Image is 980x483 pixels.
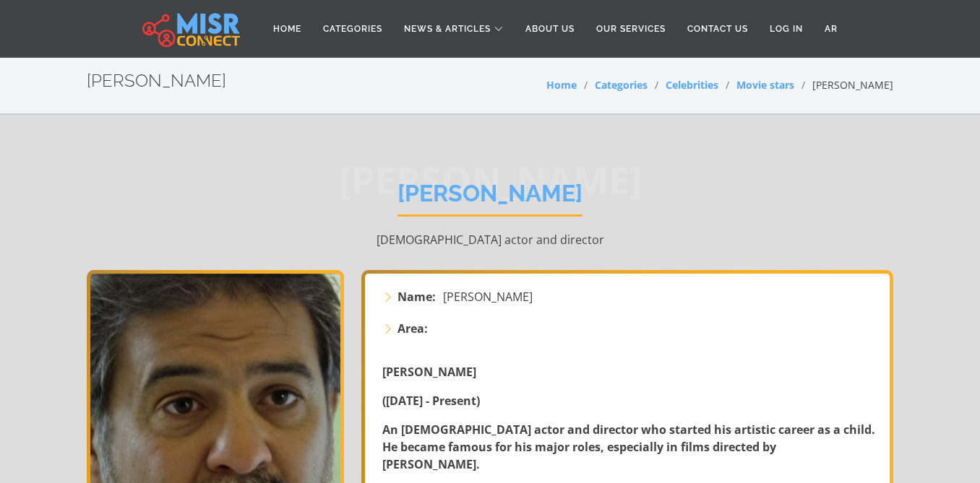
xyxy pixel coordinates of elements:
span: [PERSON_NAME] [443,288,533,305]
a: Categories [312,15,393,43]
a: Categories [595,78,648,92]
a: News & Articles [393,15,515,43]
img: main.misr_connect [142,11,239,47]
strong: An [DEMOGRAPHIC_DATA] actor and director who started his artistic career as a child. He became fa... [382,422,875,472]
li: [PERSON_NAME] [794,77,893,92]
a: Log in [759,15,814,43]
p: [DEMOGRAPHIC_DATA] actor and director [87,231,893,248]
strong: [PERSON_NAME] [382,364,476,380]
a: Contact Us [676,15,759,43]
a: Celebrities [666,78,718,92]
strong: Area: [397,320,428,337]
a: Movie stars [736,78,794,92]
h2: [PERSON_NAME] [87,71,226,92]
strong: ([DATE] - Present) [382,393,480,409]
a: Home [262,15,312,43]
span: News & Articles [404,22,491,35]
strong: Name: [397,288,436,305]
a: About Us [515,15,585,43]
h1: [PERSON_NAME] [397,180,583,217]
a: AR [814,15,848,43]
a: Our Services [585,15,676,43]
a: Home [546,78,577,92]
